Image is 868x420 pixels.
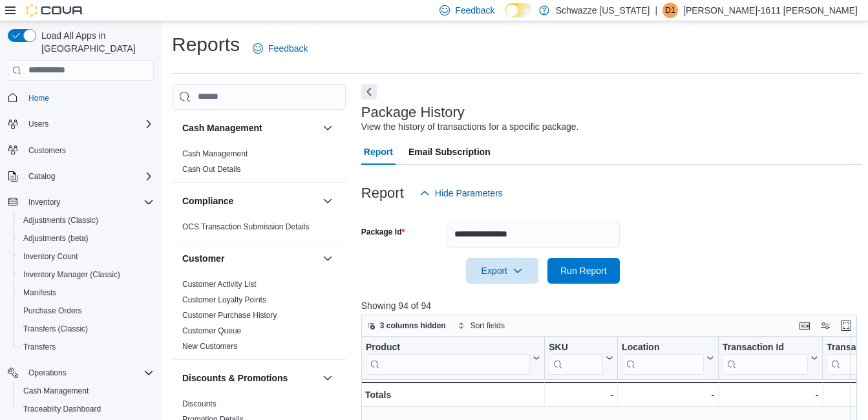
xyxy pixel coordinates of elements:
div: - [622,387,714,403]
h3: Compliance [182,194,233,207]
span: Load All Apps in [GEOGRAPHIC_DATA] [36,29,154,55]
span: Purchase Orders [18,303,154,319]
a: Customer Purchase History [182,311,277,320]
img: Cova [26,4,84,17]
button: SKU [549,341,613,374]
button: Users [3,115,159,133]
span: Transfers (Classic) [23,324,88,334]
button: Keyboard shortcuts [797,318,812,333]
div: SKU URL [549,341,603,374]
button: Home [3,89,159,107]
div: Totals [365,387,540,403]
span: Email Subscription [408,139,491,165]
button: Catalog [23,169,60,184]
button: Run Report [547,258,620,284]
a: Customers [23,143,71,158]
h3: Report [361,185,404,201]
div: - [723,387,818,403]
input: Dark Mode [505,3,533,17]
div: - [549,387,613,403]
span: Transfers [23,342,56,352]
div: Location [622,341,704,374]
button: Display options [818,318,833,333]
span: D1 [665,3,675,18]
button: Catalog [3,167,159,185]
span: Inventory Count [23,251,78,262]
span: Home [28,93,49,103]
span: Cash Management [23,386,89,396]
span: Adjustments (beta) [18,231,154,246]
a: Purchase Orders [18,303,87,319]
button: Inventory [3,193,159,211]
span: Operations [28,368,67,378]
span: Export [474,258,531,284]
a: Cash Management [182,149,248,158]
a: Feedback [248,36,313,61]
span: Customer Activity List [182,279,257,289]
p: | [655,3,657,18]
span: Catalog [23,169,154,184]
span: Transfers (Classic) [18,321,154,337]
span: Inventory Count [18,249,154,264]
button: Transfers [13,338,159,356]
p: [PERSON_NAME]-1611 [PERSON_NAME] [683,3,858,18]
a: Transfers (Classic) [18,321,93,337]
span: Adjustments (beta) [23,233,89,244]
span: Adjustments (Classic) [23,215,98,226]
span: Inventory [28,197,60,207]
div: SKU [549,341,603,353]
h3: Customer [182,252,224,265]
span: Customers [28,145,66,156]
div: Product [366,341,530,374]
button: Compliance [182,194,317,207]
span: Catalog [28,171,55,182]
span: Purchase Orders [23,306,82,316]
span: Customer Queue [182,326,241,336]
button: Cash Management [320,120,335,136]
span: Adjustments (Classic) [18,213,154,228]
a: Customer Loyalty Points [182,295,266,304]
span: Home [23,90,154,106]
h1: Reports [172,32,240,58]
div: Location [622,341,704,353]
span: 3 columns hidden [380,320,446,331]
span: Inventory Manager (Classic) [18,267,154,282]
a: Home [23,90,54,106]
span: Report [364,139,393,165]
div: Cash Management [172,146,346,182]
span: Inventory [23,194,154,210]
h3: Discounts & Promotions [182,372,288,384]
button: Export [466,258,538,284]
h3: Cash Management [182,121,262,134]
span: Manifests [23,288,56,298]
p: Showing 94 of 94 [361,299,862,312]
span: Sort fields [471,320,505,331]
a: Discounts [182,399,217,408]
span: Feedback [268,42,308,55]
button: Cash Management [182,121,317,134]
span: Users [28,119,48,129]
div: Compliance [172,219,346,240]
button: Inventory [23,194,65,210]
button: Hide Parameters [414,180,508,206]
button: Customer [320,251,335,266]
span: Users [23,116,154,132]
button: Cash Management [13,382,159,400]
button: Operations [3,364,159,382]
span: Run Report [560,264,607,277]
button: Operations [23,365,72,381]
div: Transaction Id [723,341,808,353]
a: Customer Queue [182,326,241,335]
button: Discounts & Promotions [320,370,335,386]
button: Customers [3,141,159,160]
a: Cash Out Details [182,165,241,174]
span: Feedback [455,4,494,17]
a: Transfers [18,339,61,355]
span: Manifests [18,285,154,300]
button: Sort fields [452,318,510,333]
label: Package Id [361,227,405,237]
button: Customer [182,252,317,265]
button: Adjustments (Classic) [13,211,159,229]
button: Traceabilty Dashboard [13,400,159,418]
